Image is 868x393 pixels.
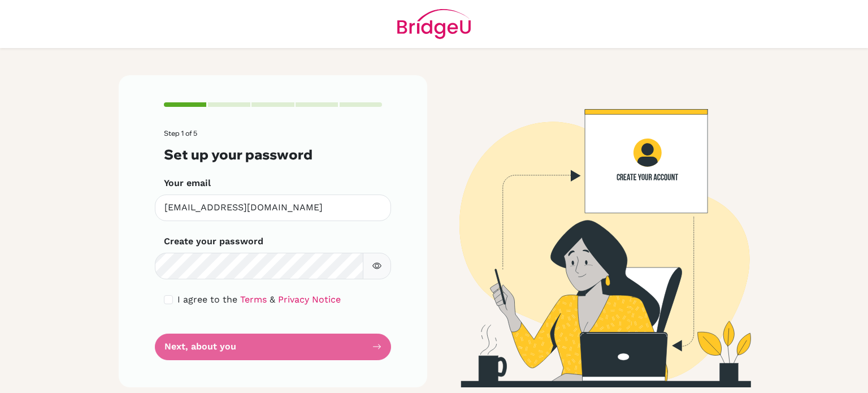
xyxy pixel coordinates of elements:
a: Privacy Notice [278,294,341,305]
label: Your email [164,176,211,190]
h3: Set up your password [164,146,382,163]
span: Step 1 of 5 [164,129,197,137]
span: I agree to the [177,294,237,305]
a: Terms [240,294,267,305]
label: Create your password [164,235,263,248]
input: Insert your email* [155,195,391,221]
span: & [270,294,275,305]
